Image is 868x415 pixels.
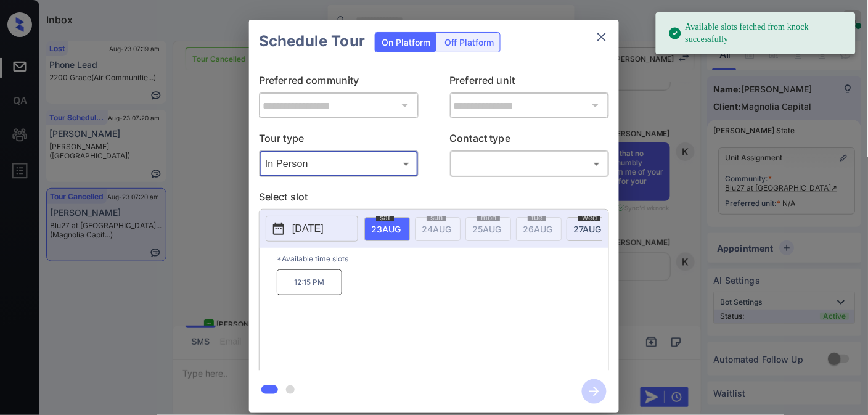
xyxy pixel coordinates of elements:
[376,214,394,221] span: sat
[262,154,416,174] div: In Person
[573,224,601,234] span: 27 AUG
[364,217,410,241] div: date-select
[292,221,324,236] p: [DATE]
[578,214,600,221] span: wed
[450,131,610,150] p: Contact type
[375,33,436,52] div: On Platform
[668,16,846,51] div: Available slots fetched from knock successfully
[438,33,500,52] div: Off Platform
[259,73,419,92] p: Preferred community
[567,217,612,241] div: date-select
[371,224,401,234] span: 23 AUG
[277,248,608,269] p: *Available time slots
[589,25,614,49] button: close
[450,73,610,92] p: Preferred unit
[249,20,375,63] h2: Schedule Tour
[277,269,342,295] p: 12:15 PM
[259,189,609,209] p: Select slot
[259,131,419,150] p: Tour type
[266,216,358,242] button: [DATE]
